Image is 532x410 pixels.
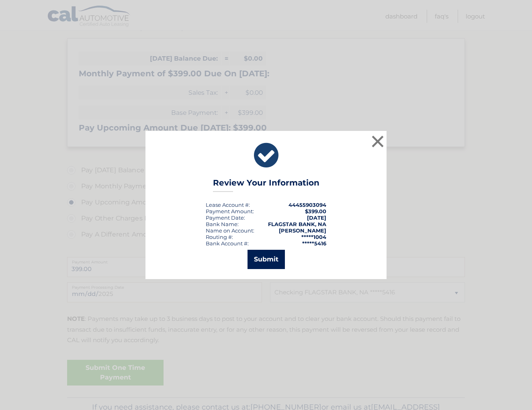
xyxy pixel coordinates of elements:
div: Payment Amount: [206,208,254,214]
div: Name on Account: [206,227,254,234]
div: : [206,214,245,221]
div: Routing #: [206,234,233,240]
div: Bank Name: [206,221,239,227]
button: × [370,133,386,149]
div: Lease Account #: [206,202,250,208]
h3: Review Your Information [213,178,319,192]
span: $399.00 [305,208,326,214]
strong: [PERSON_NAME] [279,227,326,234]
span: [DATE] [307,214,326,221]
button: Submit [248,250,285,269]
strong: FLAGSTAR BANK, NA [268,221,326,227]
span: Payment Date [206,214,244,221]
div: Bank Account #: [206,240,249,247]
strong: 44455903094 [289,202,326,208]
